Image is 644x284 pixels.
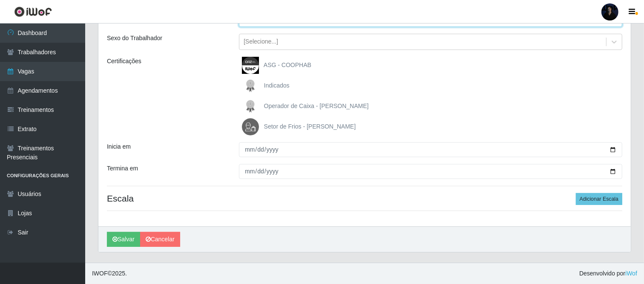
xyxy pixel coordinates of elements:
[107,57,141,66] label: Certificações
[242,77,262,94] img: Indicados
[239,142,622,157] input: 00/00/0000
[92,270,108,277] span: IWOF
[264,123,356,130] span: Setor de Frios - [PERSON_NAME]
[264,61,311,68] span: ASG - COOPHAB
[107,193,622,204] h4: Escala
[242,57,262,74] img: ASG - COOPHAB
[264,82,290,89] span: Indicados
[244,38,278,47] div: [Selecione...]
[576,193,622,205] button: Adicionar Escala
[264,102,369,109] span: Operador de Caixa - [PERSON_NAME]
[625,270,637,277] a: iWof
[14,6,52,17] img: CoreUI Logo
[242,118,262,135] img: Setor de Frios - QA João Câmara
[239,164,622,179] input: 00/00/0000
[140,232,180,247] a: Cancelar
[579,269,637,278] span: Desenvolvido por
[107,34,162,43] label: Sexo do Trabalhador
[107,142,131,151] label: Inicia em
[92,269,127,278] span: © 2025 .
[107,232,140,247] button: Salvar
[107,164,138,173] label: Termina em
[242,98,262,115] img: Operador de Caixa - Queiroz Atacadão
